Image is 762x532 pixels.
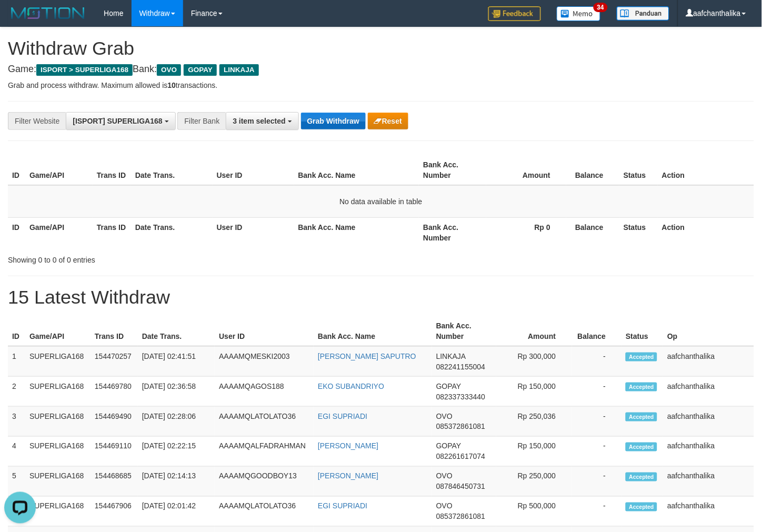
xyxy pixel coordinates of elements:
[8,287,754,308] h1: 15 Latest Withdraw
[66,112,175,130] button: [ISPORT] SUPERLIGA168
[626,503,657,511] span: Accepted
[436,442,461,450] span: GOPAY
[663,467,754,497] td: aafchanthalika
[8,377,25,407] td: 2
[25,155,93,185] th: Game/API
[436,352,466,360] span: LINKAJA
[436,423,485,431] span: Copy 085372861081 to clipboard
[318,502,367,510] a: EGI SUPRIADI
[215,316,314,346] th: User ID
[36,64,133,76] span: ISPORT > SUPERLIGA168
[663,346,754,377] td: aafchanthalika
[8,467,25,497] td: 5
[626,413,657,421] span: Accepted
[226,112,298,130] button: 3 item selected
[663,377,754,407] td: aafchanthalika
[93,217,131,247] th: Trans ID
[496,316,572,346] th: Amount
[619,217,658,247] th: Status
[621,316,663,346] th: Status
[496,497,572,527] td: Rp 500,000
[488,6,541,21] img: Feedback.jpg
[318,352,416,360] a: [PERSON_NAME] SAPUTRO
[8,38,754,59] h1: Withdraw Grab
[572,407,622,437] td: -
[138,316,215,346] th: Date Trans.
[8,250,309,265] div: Showing 0 to 0 of 0 entries
[138,346,215,377] td: [DATE] 02:41:51
[8,64,754,75] h4: Game: Bank:
[8,155,25,185] th: ID
[572,377,622,407] td: -
[436,393,485,401] span: Copy 082337333440 to clipboard
[138,497,215,527] td: [DATE] 02:01:42
[658,217,754,247] th: Action
[572,467,622,497] td: -
[131,217,213,247] th: Date Trans.
[572,437,622,467] td: -
[658,155,754,185] th: Action
[8,316,25,346] th: ID
[436,363,485,371] span: Copy 082241155004 to clipboard
[8,217,25,247] th: ID
[233,117,285,125] span: 3 item selected
[167,81,176,89] strong: 10
[318,472,378,480] a: [PERSON_NAME]
[419,155,486,185] th: Bank Acc. Number
[138,437,215,467] td: [DATE] 02:22:15
[572,316,622,346] th: Balance
[496,377,572,407] td: Rp 150,000
[626,473,657,481] span: Accepted
[572,497,622,527] td: -
[25,377,91,407] td: SUPERLIGA168
[215,346,314,377] td: AAAAMQMESKI2003
[25,467,91,497] td: SUPERLIGA168
[572,346,622,377] td: -
[8,346,25,377] td: 1
[486,155,566,185] th: Amount
[301,113,366,129] button: Grab Withdraw
[436,502,453,510] span: OVO
[91,437,138,467] td: 154469110
[25,497,91,527] td: SUPERLIGA168
[25,437,91,467] td: SUPERLIGA168
[432,316,496,346] th: Bank Acc. Number
[594,3,608,12] span: 34
[318,412,367,420] a: EGI SUPRIADI
[184,64,217,76] span: GOPAY
[8,407,25,437] td: 3
[157,64,181,76] span: OVO
[566,155,619,185] th: Balance
[368,113,408,129] button: Reset
[25,407,91,437] td: SUPERLIGA168
[566,217,619,247] th: Balance
[626,443,657,451] span: Accepted
[177,112,226,130] div: Filter Bank
[93,155,131,185] th: Trans ID
[8,185,754,218] td: No data available in table
[91,377,138,407] td: 154469780
[557,6,601,21] img: Button%20Memo.svg
[138,407,215,437] td: [DATE] 02:28:06
[91,497,138,527] td: 154467906
[131,155,213,185] th: Date Trans.
[215,467,314,497] td: AAAAMQGOODBOY13
[8,437,25,467] td: 4
[294,217,419,247] th: Bank Acc. Name
[436,513,485,521] span: Copy 085372861081 to clipboard
[496,407,572,437] td: Rp 250,036
[486,217,566,247] th: Rp 0
[626,383,657,392] span: Accepted
[8,112,66,130] div: Filter Website
[496,437,572,467] td: Rp 150,000
[436,453,485,461] span: Copy 082261617074 to clipboard
[215,407,314,437] td: AAAAMQLATOLATO36
[25,346,91,377] td: SUPERLIGA168
[496,467,572,497] td: Rp 250,000
[436,382,461,390] span: GOPAY
[436,483,485,491] span: Copy 087846450731 to clipboard
[25,316,91,346] th: Game/API
[219,64,259,76] span: LINKAJA
[91,407,138,437] td: 154469490
[617,6,669,21] img: panduan.png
